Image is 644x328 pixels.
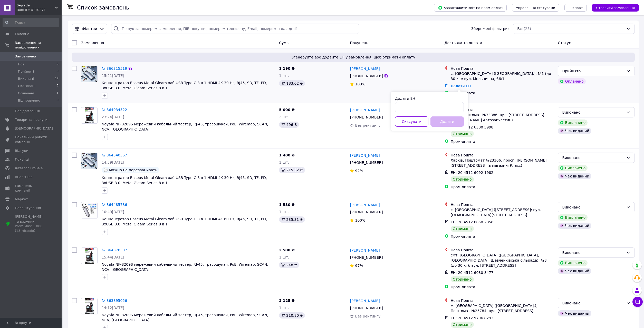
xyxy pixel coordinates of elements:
[632,297,643,307] button: Чат з покупцем
[558,120,588,126] div: Виплачено
[451,303,554,313] div: м. [GEOGRAPHIC_DATA] ([GEOGRAPHIC_DATA].), Поштомат №25784: вул. [STREET_ADDRESS]
[451,176,474,182] div: Отримано
[451,125,494,129] span: ЕН: 20 4512 6300 5998
[451,139,554,144] div: Пром-оплата
[15,148,28,153] span: Відгуки
[279,122,299,128] div: 496 ₴
[451,316,494,320] span: ЕН: 20 4512 5796 8293
[350,248,380,253] a: [PERSON_NAME]
[279,210,289,214] span: 1 шт.
[81,202,98,218] a: Фото товару
[102,160,124,164] span: 14:59[DATE]
[81,247,98,264] a: Фото товару
[15,109,40,113] span: Повідомлення
[57,69,59,74] span: 0
[15,32,29,36] span: Головна
[102,81,267,90] a: Концентратор Baseus Metal Gleam хаб USB Type-C 8 в 1 HDMI 4K 30 Hz, RJ45, SD, TF, PD, 3xUSB 3.0. ...
[451,207,554,217] div: с. [GEOGRAPHIC_DATA] ([STREET_ADDRESS]: вул. [DEMOGRAPHIC_DATA][STREET_ADDRESS]
[57,84,59,88] span: 5
[279,80,305,86] div: 183.02 ₴
[85,248,94,264] img: Фото товару
[279,115,289,119] span: 2 шт.
[451,158,554,168] div: Харків, Поштомат №23306: просп. [PERSON_NAME][STREET_ADDRESS] (в магазині Класс)
[562,250,624,255] div: Виконано
[279,153,295,157] span: 1 400 ₴
[355,169,363,173] span: 92%
[350,41,368,45] span: Покупець
[279,255,289,259] span: 1 шт.
[102,217,267,226] a: Концентратор Baseus Metal Gleam хаб USB Type-C 8 в 1 HDMI 4K 60 Hz, RJ45, SD, TF, PD, 3xUSB 3.0. ...
[81,298,98,314] a: Фото товару
[562,204,624,210] div: Виконано
[558,165,588,171] div: Виплачено
[15,224,47,233] div: Prom мікс 1 000 (13 місяців)
[558,310,591,316] div: Чек виданий
[3,18,59,27] input: Пошук
[102,176,267,185] a: Концентратор Baseus Metal Gleam хаб USB Type-C 8 в 1 HDMI 4K 30 Hz, RJ45, SD, TF, PD, 3xUSB 3.0. ...
[18,98,40,103] span: Відправлено
[15,41,62,50] span: Замовлення та повідомлення
[57,62,59,67] span: 0
[438,5,503,10] span: Завантажити звіт по пром-оплаті
[451,276,474,282] div: Отримано
[17,8,62,12] div: Ваш ID: 4110271
[355,218,365,222] span: 100%
[451,284,554,290] div: Пром-оплата
[15,197,28,202] span: Маркет
[558,78,585,84] div: Оплачено
[15,135,47,144] span: Показники роботи компанії
[102,122,268,131] span: Noyafa NF-8209S мережевий кабельний тестер, RJ-45, трасошукач, PoE, Wiremap, SCAN, NCV, [GEOGRAPH...
[451,298,554,303] div: Нова Пошта
[451,91,554,96] div: Пром-оплата
[451,107,554,112] div: Нова Пошта
[451,247,554,253] div: Нова Пошта
[57,91,59,96] span: 1
[355,123,380,127] span: Без рейтингу
[279,203,295,207] span: 1 530 ₴
[558,173,591,179] div: Чек виданий
[279,74,289,78] span: 1 шт.
[349,208,384,216] div: [PHONE_NUMBER]
[104,168,108,172] img: :speech_balloon:
[279,306,289,310] span: 1 шт.
[592,4,639,12] button: Створити замовлення
[102,203,127,207] a: № 364485786
[102,313,268,322] span: Noyafa NF-8209S мережевий кабельний тестер, RJ-45, трасошукач, PoE, Wiremap, SCAN, NCV, [GEOGRAPH...
[562,300,624,306] div: Виконано
[17,3,55,8] span: S-grade
[279,312,305,319] div: 210.80 ₴
[451,66,554,71] div: Нова Пошта
[451,253,554,268] div: смт. [GEOGRAPHIC_DATA] ([GEOGRAPHIC_DATA], [GEOGRAPHIC_DATA]. Шевченківська сільрада), №3 (до 30 ...
[102,262,268,272] a: Noyafa NF-8209S мережевий кабельний тестер, RJ-45, трасошукач, PoE, Wiremap, SCAN, NCV, [GEOGRAPH...
[434,4,507,12] button: Завантажити звіт по пром-оплаті
[350,153,380,158] a: [PERSON_NAME]
[517,26,523,31] span: Всі
[349,114,384,121] div: [PHONE_NUMBER]
[15,126,53,131] span: [DEMOGRAPHIC_DATA]
[350,107,380,113] a: [PERSON_NAME]
[451,171,494,175] span: ЕН: 20 4512 6092 1982
[102,248,127,252] a: № 364376307
[18,69,34,74] span: Прийняті
[102,115,124,119] span: 23:24[DATE]
[81,107,98,124] a: Фото товару
[350,298,380,303] a: [PERSON_NAME]
[564,4,587,12] button: Експорт
[471,26,509,31] span: Збережені фільтри:
[15,117,47,122] span: Товари та послуги
[102,66,127,71] a: № 366315519
[111,24,359,34] input: Пошук за номером замовлення, ПІБ покупця, номером телефону, Email, номером накладної
[102,306,124,310] span: 14:12[DATE]
[77,5,129,11] h1: Список замовлень
[562,110,624,115] div: Виконано
[85,107,94,123] img: Фото товару
[524,27,531,31] span: (25)
[451,184,554,190] div: Пром-оплата
[451,226,474,232] div: Отримано
[512,4,559,12] button: Управління статусами
[349,159,384,166] div: [PHONE_NUMBER]
[349,304,384,312] div: [PHONE_NUMBER]
[102,299,127,303] a: № 363895056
